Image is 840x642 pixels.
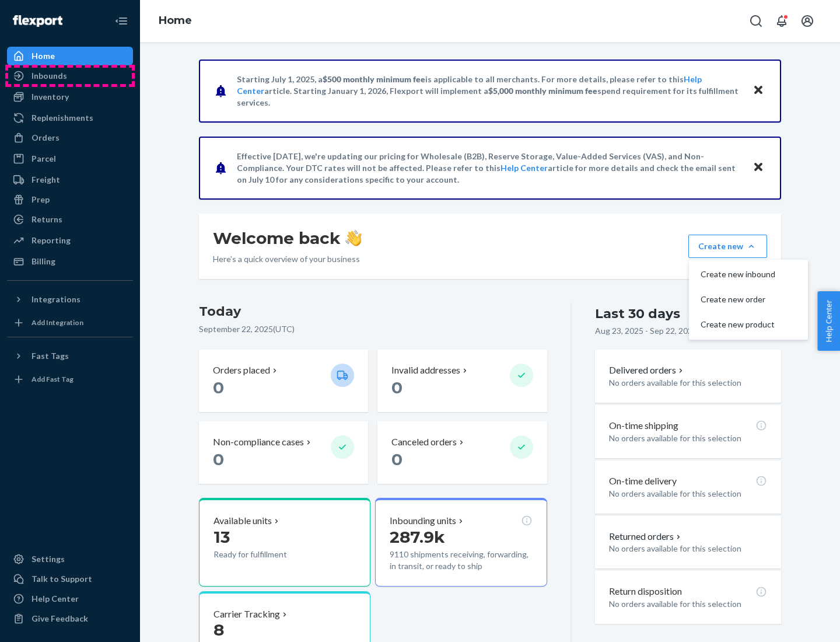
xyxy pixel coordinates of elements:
[688,235,767,258] button: Create newCreate new inboundCreate new orderCreate new product
[213,435,304,449] p: Non-compliance cases
[7,570,133,588] a: Talk to Support
[32,70,67,82] div: Inbounds
[237,74,741,109] p: Starting July 1, 2025, a is applicable to all merchants. For more details, please refer to this a...
[7,550,133,568] a: Settings
[213,514,272,528] p: Available units
[595,325,719,337] p: Aug 23, 2025 - Sep 22, 2025 ( UTC )
[796,9,819,33] button: Open account menu
[7,589,133,608] a: Help Center
[32,194,50,205] div: Prep
[751,82,766,99] button: Close
[609,530,683,543] button: Returned orders
[609,543,767,554] p: No orders available for this selection
[32,214,62,225] div: Returns
[7,210,133,229] a: Returns
[213,449,224,469] span: 0
[391,435,457,449] p: Canceled orders
[13,15,62,27] img: Flexport logo
[7,88,133,106] a: Inventory
[375,498,547,587] button: Inbounding units287.9k9110 shipments receiving, forwarding, in transit, or ready to ship
[323,74,425,84] span: $500 monthly minimum fee
[32,112,93,124] div: Replenishments
[7,313,133,332] a: Add Integration
[501,163,548,173] a: Help Center
[770,9,793,33] button: Open notifications
[609,432,767,444] p: No orders available for this selection
[691,287,806,312] button: Create new order
[595,305,680,323] div: Last 30 days
[32,350,69,362] div: Fast Tags
[751,159,766,176] button: Close
[32,50,55,62] div: Home
[7,252,133,271] a: Billing
[377,421,547,484] button: Canceled orders 0
[110,9,133,33] button: Close Navigation
[345,230,362,246] img: hand-wave emoji
[7,128,133,147] a: Orders
[199,323,547,335] p: September 22, 2025 ( UTC )
[7,609,133,628] button: Give Feedback
[32,91,69,103] div: Inventory
[199,302,547,321] h3: Today
[390,549,532,572] p: 9110 shipments receiving, forwarding, in transit, or ready to ship
[159,14,192,27] a: Home
[377,350,547,412] button: Invalid addresses 0
[32,153,56,165] div: Parcel
[7,347,133,365] button: Fast Tags
[213,253,362,265] p: Here’s a quick overview of your business
[609,488,767,500] p: No orders available for this selection
[32,235,71,246] div: Reporting
[7,149,133,168] a: Parcel
[7,109,133,127] a: Replenishments
[701,320,775,329] span: Create new product
[213,378,224,397] span: 0
[32,374,73,384] div: Add Fast Tag
[32,553,65,565] div: Settings
[7,170,133,189] a: Freight
[149,4,201,38] ol: breadcrumbs
[488,86,597,96] span: $5,000 monthly minimum fee
[609,364,685,377] button: Delivered orders
[691,312,806,337] button: Create new product
[7,290,133,309] button: Integrations
[7,370,133,389] a: Add Fast Tag
[391,378,402,397] span: 0
[237,151,741,186] p: Effective [DATE], we're updating our pricing for Wholesale (B2B), Reserve Storage, Value-Added Se...
[391,364,460,377] p: Invalid addresses
[7,231,133,250] a: Reporting
[32,317,83,327] div: Add Integration
[817,291,840,351] button: Help Center
[7,67,133,85] a: Inbounds
[390,527,445,547] span: 287.9k
[609,377,767,389] p: No orders available for this selection
[744,9,768,33] button: Open Search Box
[213,549,321,560] p: Ready for fulfillment
[32,256,55,267] div: Billing
[32,132,60,144] div: Orders
[32,573,92,585] div: Talk to Support
[609,598,767,610] p: No orders available for this selection
[609,585,682,598] p: Return disposition
[213,228,362,249] h1: Welcome back
[32,174,60,186] div: Freight
[609,419,678,432] p: On-time shipping
[213,608,280,621] p: Carrier Tracking
[7,47,133,65] a: Home
[390,514,456,528] p: Inbounding units
[213,620,224,640] span: 8
[701,270,775,278] span: Create new inbound
[199,350,368,412] button: Orders placed 0
[32,613,88,624] div: Give Feedback
[391,449,402,469] span: 0
[213,364,270,377] p: Orders placed
[199,421,368,484] button: Non-compliance cases 0
[7,190,133,209] a: Prep
[701,295,775,303] span: Create new order
[213,527,230,547] span: 13
[609,474,677,488] p: On-time delivery
[199,498,370,587] button: Available units13Ready for fulfillment
[691,262,806,287] button: Create new inbound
